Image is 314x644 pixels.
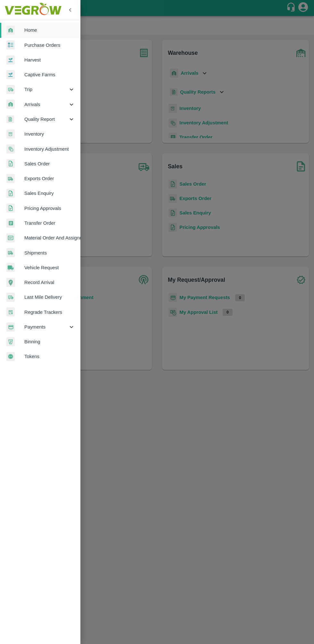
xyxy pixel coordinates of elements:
span: Arrivals [24,101,68,108]
span: Home [24,27,75,34]
img: sales [6,204,15,213]
span: Payments [24,323,68,330]
img: whInventory [6,130,15,139]
img: recordArrival [6,278,15,287]
img: sales [6,159,15,168]
img: whTracker [6,307,15,317]
span: Quality Report [24,116,68,123]
span: Pricing Approvals [24,205,75,212]
span: Trip [24,86,68,93]
span: Tokens [24,353,75,360]
img: tokens [6,352,15,361]
img: payment [6,322,15,332]
span: Record Arrival [24,279,75,286]
img: shipments [6,174,15,183]
span: Exports Order [24,175,75,182]
span: Regrade Trackers [24,309,75,316]
img: sales [6,189,15,198]
span: Transfer Order [24,220,75,227]
span: Harvest [24,56,75,63]
img: shipments [6,248,15,257]
img: vehicle [6,263,15,272]
img: reciept [6,40,15,50]
img: delivery [6,85,15,94]
span: Captive Farms [24,71,75,78]
span: Inventory Adjustment [24,146,75,153]
img: inventory [6,144,15,154]
img: delivery [6,293,15,302]
img: harvest [6,55,15,65]
span: Last Mile Delivery [24,294,75,301]
span: Binning [24,338,75,345]
img: whArrival [6,26,15,35]
span: Sales Enquiry [24,190,75,197]
img: whTransfer [6,219,15,228]
span: Shipments [24,249,75,256]
img: harvest [6,70,15,79]
img: qualityReport [6,115,14,123]
span: Purchase Orders [24,42,75,49]
span: Vehicle Request [24,264,75,271]
span: Material Order And Assignment [24,234,75,241]
img: centralMaterial [6,233,15,243]
span: Sales Order [24,160,75,167]
img: bin [6,337,15,346]
span: Inventory [24,130,75,138]
img: whArrival [6,100,15,109]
